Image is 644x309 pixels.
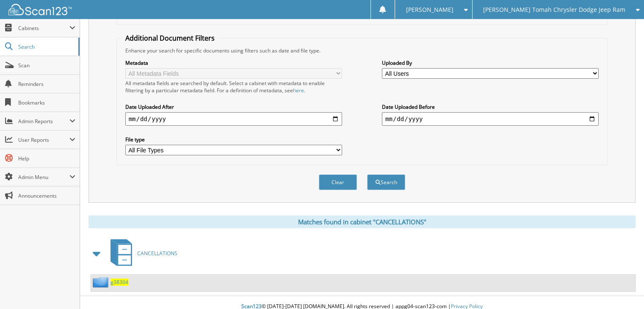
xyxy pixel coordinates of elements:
[105,237,177,270] a: CANCELLATIONS
[382,103,599,110] label: Date Uploaded Before
[18,99,75,106] span: Bookmarks
[18,136,69,143] span: User Reports
[121,47,603,54] div: Enhance your search for specific documents using filters such as date and file type.
[93,277,111,287] img: folder2.png
[18,155,75,162] span: Help
[137,250,177,257] span: CANCELLATIONS
[111,279,128,286] a: g38304
[8,4,72,15] img: scan123-logo-white.svg
[18,118,69,125] span: Admin Reports
[125,136,342,143] label: File type
[319,174,357,190] button: Clear
[125,59,342,66] label: Metadata
[88,215,636,228] div: Matches found in cabinet "CANCELLATIONS"
[406,7,453,12] span: [PERSON_NAME]
[125,80,342,94] div: All metadata fields are searched by default. Select a cabinet with metadata to enable filtering b...
[18,43,74,50] span: Search
[18,174,69,181] span: Admin Menu
[367,174,405,190] button: Search
[483,7,625,12] span: [PERSON_NAME] Tomah Chrysler Dodge Jeep Ram
[18,192,75,199] span: Announcements
[125,112,342,126] input: start
[382,59,599,66] label: Uploaded By
[602,268,644,309] iframe: Chat Widget
[18,25,69,32] span: Cabinets
[382,112,599,126] input: end
[18,62,75,69] span: Scan
[293,87,304,94] a: here
[121,33,219,43] legend: Additional Document Filters
[125,103,342,110] label: Date Uploaded After
[18,80,75,88] span: Reminders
